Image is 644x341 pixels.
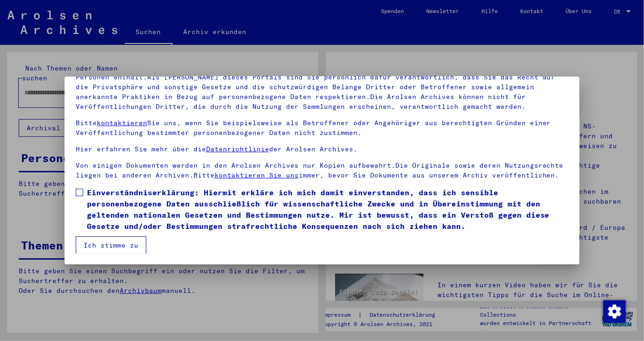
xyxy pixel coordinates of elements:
[76,161,568,180] p: Von einigen Dokumenten werden in den Arolsen Archives nur Kopien aufbewahrt.Die Originale sowie d...
[76,63,568,112] p: Bitte beachten Sie, dass dieses Portal über NS - Verfolgte sensible Daten zu identifizierten oder...
[215,171,299,179] a: kontaktieren Sie uns
[76,144,568,154] p: Hier erfahren Sie mehr über die der Arolsen Archives.
[97,119,147,127] a: kontaktieren
[206,145,269,153] a: Datenrichtlinie
[76,118,568,138] p: Bitte Sie uns, wenn Sie beispielsweise als Betroffener oder Angehöriger aus berechtigten Gründen ...
[87,187,568,232] span: Einverständniserklärung: Hiermit erkläre ich mich damit einverstanden, dass ich sensible personen...
[603,300,626,323] img: Zustimmung ändern
[76,236,146,254] button: Ich stimme zu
